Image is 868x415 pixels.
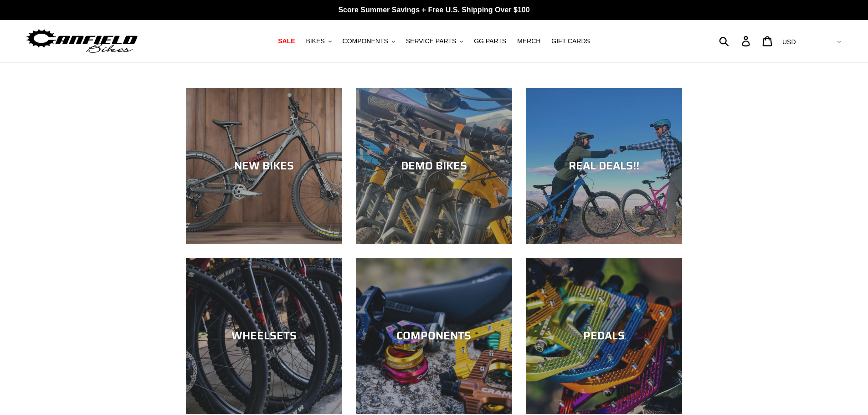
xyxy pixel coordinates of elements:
[526,258,682,414] a: PEDALS
[356,88,512,244] a: DEMO BIKES
[401,35,467,47] button: SERVICE PARTS
[356,258,512,414] a: COMPONENTS
[186,159,342,173] div: NEW BIKES
[356,159,512,173] div: DEMO BIKES
[526,88,682,244] a: REAL DEALS!!
[551,37,590,45] span: GIFT CARDS
[406,37,456,45] span: SERVICE PARTS
[273,35,299,47] a: SALE
[338,35,400,47] button: COMPONENTS
[25,27,139,56] img: Canfield Bikes
[356,329,512,343] div: COMPONENTS
[306,37,324,45] span: BIKES
[469,35,511,47] a: GG PARTS
[547,35,595,47] a: GIFT CARDS
[513,35,545,47] a: MERCH
[278,37,295,45] span: SALE
[301,35,336,47] button: BIKES
[517,37,540,45] span: MERCH
[526,159,682,173] div: REAL DEALS!!
[474,37,506,45] span: GG PARTS
[186,88,342,244] a: NEW BIKES
[526,329,682,343] div: PEDALS
[343,37,388,45] span: COMPONENTS
[186,329,342,343] div: WHEELSETS
[186,258,342,414] a: WHEELSETS
[724,31,747,51] input: Search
